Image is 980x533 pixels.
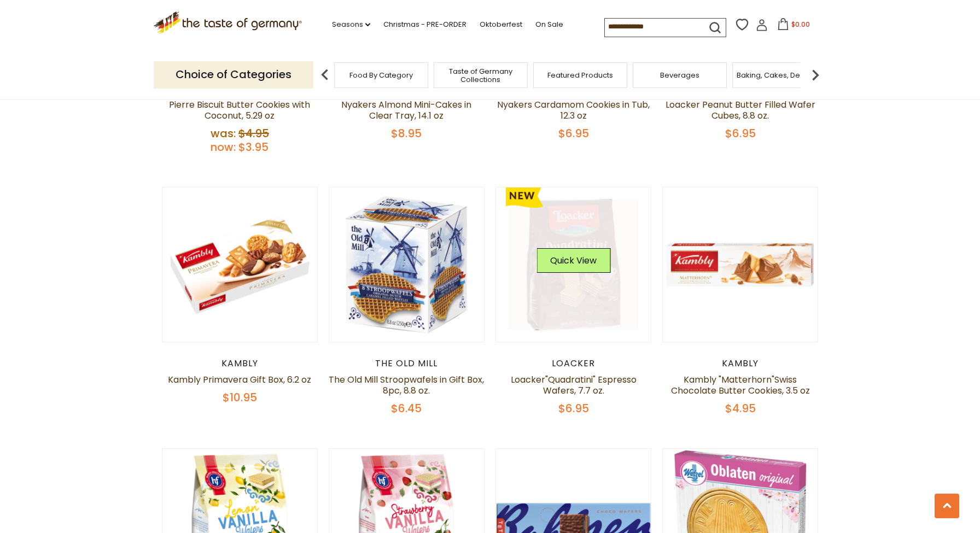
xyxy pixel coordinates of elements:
[666,98,815,122] a: Loacker Peanut Butter Filled Wafer Cubes, 8.8 oz.
[211,126,236,141] label: Was:
[391,126,422,141] span: $8.95
[162,358,318,369] div: Kambly
[480,19,522,31] a: Oktoberfest
[671,373,810,397] a: Kambly "Matterhorn"Swiss Chocolate Butter Cookies, 3.5 oz
[536,248,610,273] button: Quick View
[725,401,756,416] span: $4.95
[329,358,485,369] div: The Old Mill
[162,188,317,342] img: Kambly Primavera Gift Box, 6.2 oz
[725,126,756,141] span: $6.95
[329,188,484,342] img: The Old Mill Stroopwafels in Gift Box, 8pc, 8.8 oz.
[660,71,699,79] a: Beverages
[770,18,816,34] button: $0.00
[437,67,524,84] a: Taste of Germany Collections
[168,373,311,386] a: Kambly Primavera Gift Box, 6.2 oz
[383,19,466,31] a: Christmas - PRE-ORDER
[314,64,336,86] img: previous arrow
[223,390,257,405] span: $10.95
[154,61,313,88] p: Choice of Categories
[349,71,413,79] a: Food By Category
[238,139,269,155] span: $3.95
[511,373,637,397] a: Loacker"Quadratini" Espresso Wafers, 7.7 oz.
[558,401,589,416] span: $6.95
[238,126,269,141] span: $4.95
[329,373,484,397] a: The Old Mill Stroopwafels in Gift Box, 8pc, 8.8 oz.
[391,401,422,416] span: $6.45
[558,126,589,141] span: $6.95
[496,188,651,342] img: Loacker"Quadratini" Espresso Wafers, 7.7 oz.
[662,358,818,369] div: Kambly
[791,20,810,29] span: $0.00
[663,188,818,342] img: Kambly "Matterhorn"Swiss Chocolate Butter Cookies, 3.5 oz
[547,71,613,79] a: Featured Products
[341,98,471,122] a: Nyakers Almond Mini-Cakes in Clear Tray, 14.1 oz
[737,71,821,79] a: Baking, Cakes, Desserts
[332,19,370,31] a: Seasons
[497,98,650,122] a: Nyakers Cardamom Cookies in Tub, 12.3 oz
[169,98,310,122] a: Pierre Biscuit Butter Cookies with Coconut, 5.29 oz
[211,139,236,155] label: Now:
[804,64,826,86] img: next arrow
[535,19,563,31] a: On Sale
[495,358,651,369] div: Loacker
